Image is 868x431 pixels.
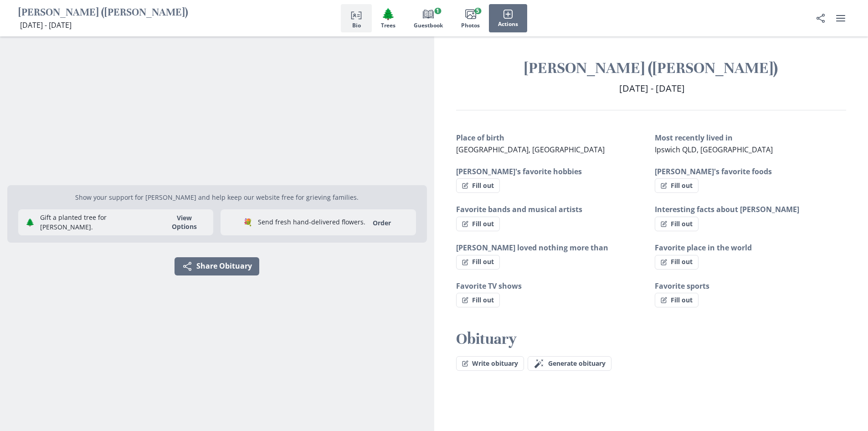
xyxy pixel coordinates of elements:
h3: [PERSON_NAME] loved nothing more than [456,242,647,253]
h3: Interesting facts about [PERSON_NAME] [655,204,846,215]
button: Share Obituary [812,9,830,27]
h3: Favorite TV shows [456,280,647,291]
span: Ipswich QLD, [GEOGRAPHIC_DATA] [655,145,773,155]
h1: [PERSON_NAME] ([PERSON_NAME]) [456,58,847,78]
button: Write obituary [456,356,524,371]
span: 5 [474,8,481,14]
span: Photos [461,22,480,29]
button: Fill out [456,293,500,307]
h3: Favorite sports [655,280,846,291]
span: Trees [381,22,395,29]
button: Fill out [655,255,699,270]
button: Generate obituary [528,356,611,371]
button: user menu [832,9,850,27]
span: Actions [498,21,518,27]
h3: Favorite place in the world [655,242,846,253]
a: Order [367,218,396,227]
button: Trees [372,4,405,32]
h1: [PERSON_NAME] ([PERSON_NAME]) [18,6,188,20]
h3: Place of birth [456,132,647,143]
h3: [PERSON_NAME]'s favorite foods [655,166,846,177]
p: Show your support for [PERSON_NAME] and help keep our website free for grieving families. [18,192,416,202]
span: Tree [381,7,395,21]
button: Fill out [456,217,500,231]
button: Bio [341,4,372,32]
button: Fill out [456,178,500,193]
button: Fill out [655,178,699,193]
h3: [PERSON_NAME]'s favorite hobbies [456,166,647,177]
button: Fill out [655,217,699,231]
h3: Favorite bands and musical artists [456,204,647,215]
span: Bio [352,22,361,29]
button: Guestbook [405,4,452,32]
button: View Options [159,213,210,231]
span: Guestbook [414,22,443,29]
button: Actions [489,4,527,32]
button: Fill out [456,255,500,270]
button: Photos [452,4,489,32]
span: [DATE] - [DATE] [619,82,685,94]
h2: Obituary [456,329,847,349]
span: [DATE] - [DATE] [20,20,72,30]
h3: Most recently lived in [655,132,846,143]
span: [GEOGRAPHIC_DATA], [GEOGRAPHIC_DATA] [456,145,605,155]
span: 1 [434,8,441,14]
span: Generate obituary [548,360,606,368]
button: Fill out [655,293,699,307]
button: Share Obituary [175,257,259,275]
